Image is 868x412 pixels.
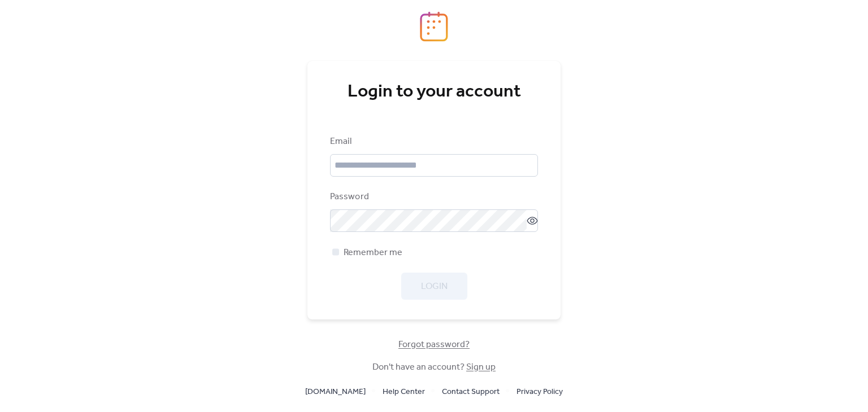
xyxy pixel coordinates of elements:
div: Login to your account [330,81,538,103]
a: Sign up [466,358,496,376]
a: Privacy Policy [517,384,563,398]
span: [DOMAIN_NAME] [305,385,366,399]
img: logo [420,11,448,42]
span: Remember me [344,246,402,260]
span: Forgot password? [398,338,470,352]
span: Don't have an account? [372,361,496,374]
a: [DOMAIN_NAME] [305,384,366,398]
div: Email [330,135,536,148]
span: Help Center [383,385,425,399]
div: Password [330,190,536,204]
span: Privacy Policy [517,385,563,399]
a: Help Center [383,384,425,398]
span: Contact Support [442,385,500,399]
a: Contact Support [442,384,500,398]
a: Forgot password? [398,341,470,348]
